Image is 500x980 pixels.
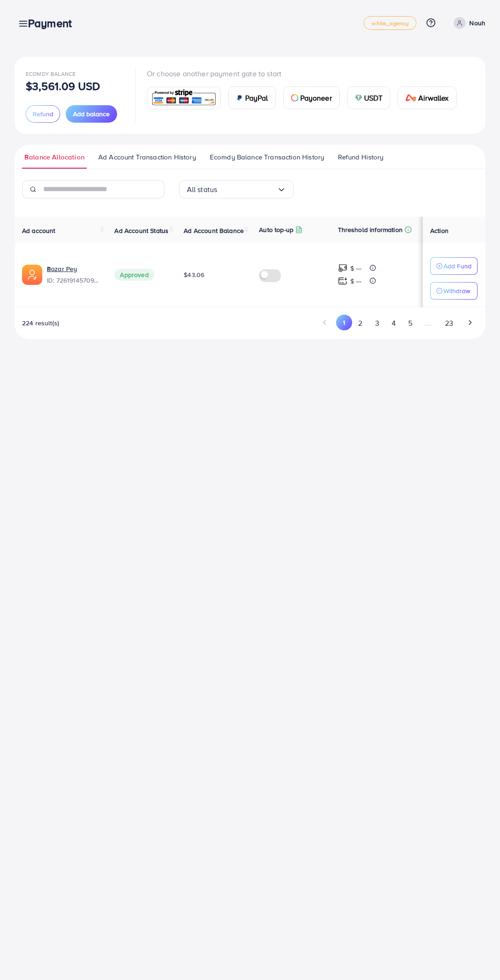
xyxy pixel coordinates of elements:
img: top-up amount [338,276,348,286]
span: Add balance [73,109,110,119]
a: Bazar Pey [47,264,100,273]
p: $ --- [350,263,362,274]
span: Action [430,226,449,235]
span: Balance Allocation [24,152,84,162]
span: Airwallex [418,92,449,103]
button: Go to page 5 [402,315,418,332]
button: Go to page 3 [369,315,385,332]
p: Or choose another payment gate to start [147,68,464,79]
img: card [150,88,218,108]
button: Go to page 2 [352,315,369,332]
input: Search for option [217,182,276,197]
img: top-up amount [338,263,348,273]
span: PayPal [245,92,268,103]
span: All status [187,182,218,197]
p: Add Fund [444,261,472,272]
span: Ad Account Transaction History [98,152,196,162]
p: Threshold information [338,224,403,235]
iframe: Chat [461,939,493,973]
img: card [355,94,362,102]
span: Ecomdy Balance [26,70,76,78]
ul: Pagination [317,315,478,332]
button: Add Fund [430,257,478,275]
span: Ecomdy Balance Transaction History [210,152,324,162]
span: 224 result(s) [22,318,59,328]
button: Go to next page [462,315,478,330]
span: Payoneer [300,92,332,103]
span: Ad Account Balance [184,226,244,235]
span: Refund History [338,152,383,162]
button: Add balance [66,105,117,123]
p: Withdraw [444,285,470,296]
img: card [236,94,243,102]
a: cardUSDT [347,86,391,109]
a: cardPayoneer [283,86,340,109]
span: ID: 7261914570963337217 [47,276,100,285]
span: Refund [33,109,53,119]
img: ic-ads-acc.e4c84228.svg [22,265,42,285]
button: Go to page 1 [336,315,352,330]
img: card [405,94,416,102]
p: Auto top-up [259,224,293,235]
button: Go to page 4 [385,315,402,332]
button: Go to page 23 [438,315,459,332]
div: Search for option [179,180,294,198]
span: Ad Account Status [114,226,169,235]
span: Ad account [22,226,56,235]
span: Approved [114,269,154,281]
p: $ --- [350,276,362,287]
a: card [147,87,221,109]
h3: Payment [28,17,79,30]
button: Refund [26,105,60,123]
p: $3,561.09 USD [26,80,100,91]
a: cardPayPal [228,86,276,109]
span: USDT [364,92,383,103]
a: cardAirwallex [398,86,456,109]
img: card [291,94,298,102]
div: <span class='underline'>Bazar Pey</span></br>7261914570963337217 [47,264,100,285]
button: Withdraw [430,282,478,300]
span: $43.06 [184,270,204,279]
